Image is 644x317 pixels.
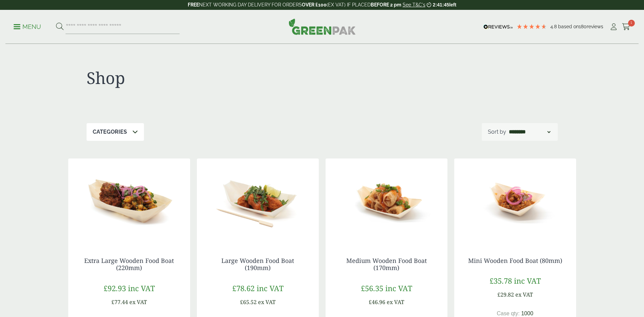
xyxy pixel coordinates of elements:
[483,24,513,29] img: REVIEWS.io
[579,24,587,29] span: 180
[454,158,576,244] img: Mini Wooden Boat 80mm with food contents 2920004AA
[232,283,255,293] span: £78.62
[558,24,579,29] span: Based on
[550,24,558,29] span: 4.8
[497,311,520,316] span: Case qty:
[326,158,447,244] img: Medium Wooden Boat 170mm with food contents V2 2920004AC 1
[68,158,190,244] img: Extra Large Wooden Boat 220mm with food contents V2 2920004AE
[514,276,541,286] span: inc VAT
[488,128,506,136] p: Sort by
[628,20,635,27] span: 1
[87,68,322,88] h1: Shop
[289,18,356,35] img: GreenPak Supplies
[14,23,41,31] p: Menu
[490,276,512,286] span: £35.78
[346,256,427,272] a: Medium Wooden Food Boat (170mm)
[371,2,401,7] strong: BEFORE 2 pm
[449,2,456,7] span: left
[515,291,533,298] span: ex VAT
[387,298,404,306] span: ex VAT
[369,298,385,306] span: £46.96
[14,23,41,30] a: Menu
[197,158,319,244] img: Large Wooden Boat 190mm with food contents 2920004AD
[433,2,449,7] span: 2:41:45
[111,298,128,306] span: £77.44
[521,311,533,316] span: 1000
[258,298,276,306] span: ex VAT
[129,298,147,306] span: ex VAT
[508,128,552,136] select: Shop order
[84,256,174,272] a: Extra Large Wooden Food Boat (220mm)
[93,128,127,136] p: Categories
[385,283,412,293] span: inc VAT
[468,256,562,265] a: Mini Wooden Food Boat (80mm)
[609,23,618,30] i: My Account
[128,283,155,293] span: inc VAT
[361,283,383,293] span: £56.35
[587,24,603,29] span: reviews
[104,283,126,293] span: £92.93
[257,283,283,293] span: inc VAT
[516,23,547,30] div: 4.78 Stars
[240,298,257,306] span: £65.52
[403,2,425,7] a: See T&C's
[497,291,514,298] span: £29.82
[221,256,294,272] a: Large Wooden Food Boat (190mm)
[622,22,630,32] a: 1
[622,23,630,30] i: Cart
[188,2,199,7] strong: FREE
[302,2,327,7] strong: OVER £100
